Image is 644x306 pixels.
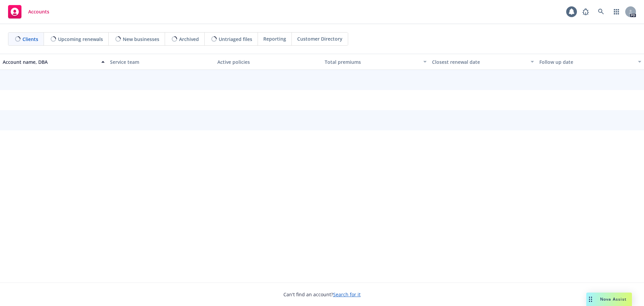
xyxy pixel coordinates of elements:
[586,293,632,306] button: Nova Assist
[610,5,623,18] a: Switch app
[58,36,103,43] span: Upcoming renewals
[429,54,537,70] button: Closest renewal date
[586,293,595,306] div: Drag to move
[217,58,319,65] div: Active policies
[219,36,252,43] span: Untriaged files
[325,58,419,65] div: Total premiums
[107,54,215,70] button: Service team
[283,291,361,298] span: Can't find an account?
[5,2,52,21] a: Accounts
[28,9,49,14] span: Accounts
[537,54,644,70] button: Follow up date
[594,5,608,18] a: Search
[110,58,212,65] div: Service team
[22,36,38,43] span: Clients
[297,35,342,42] span: Customer Directory
[333,291,361,298] a: Search for it
[579,5,592,18] a: Report a Bug
[600,296,627,302] span: Nova Assist
[432,58,527,65] div: Closest renewal date
[123,36,159,43] span: New businesses
[3,58,97,65] div: Account name, DBA
[539,58,634,65] div: Follow up date
[322,54,429,70] button: Total premiums
[215,54,322,70] button: Active policies
[179,36,199,43] span: Archived
[263,35,286,42] span: Reporting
